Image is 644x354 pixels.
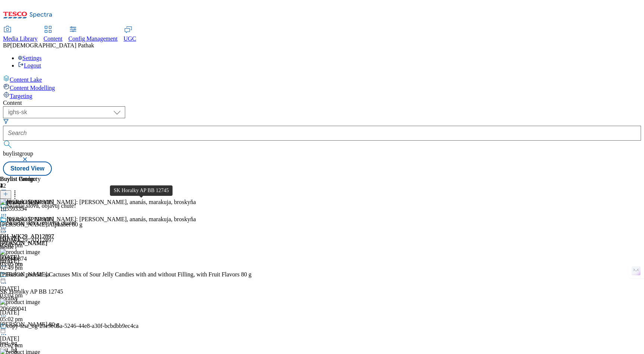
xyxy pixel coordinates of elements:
span: Content Lake [10,76,42,83]
a: UGC [124,26,136,42]
a: Content Modelling [3,83,641,91]
a: Media Library [3,26,38,42]
a: Content [44,26,63,42]
button: Stored View [3,162,52,176]
span: Config Management [69,35,118,42]
a: Content Lake [3,75,641,83]
a: Settings [18,55,42,61]
span: BP [3,42,10,48]
span: Targeting [10,93,32,99]
span: Media Library [3,35,38,42]
input: Search [3,126,641,141]
a: Config Management [69,26,118,42]
span: Content Modelling [10,85,55,91]
a: Logout [18,62,41,69]
svg: Search Filters [3,118,9,124]
span: UGC [124,35,136,42]
span: [DEMOGRAPHIC_DATA] Pathak [10,42,94,48]
div: Content [3,100,641,106]
a: Targeting [3,91,641,100]
span: Content [44,35,63,42]
span: buylistgroup [3,150,33,157]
